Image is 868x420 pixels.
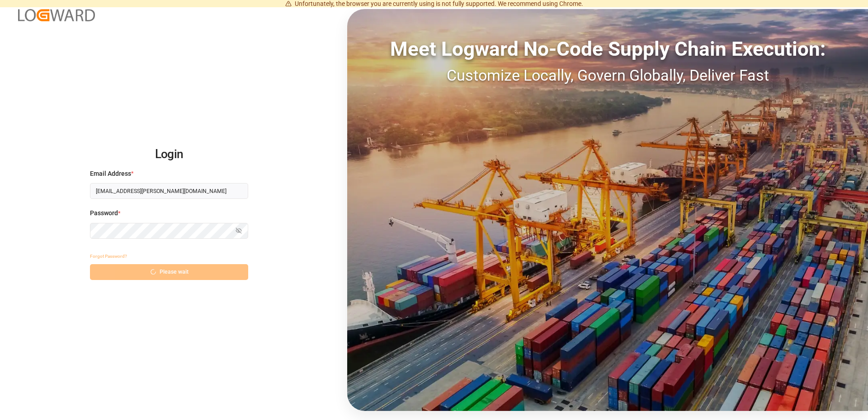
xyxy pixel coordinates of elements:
span: Email Address [90,169,131,179]
div: Customize Locally, Govern Globally, Deliver Fast [347,64,868,87]
input: Enter your email [90,183,248,199]
img: Logward_new_orange.png [18,9,95,21]
h2: Login [90,140,248,169]
div: Meet Logward No-Code Supply Chain Execution: [347,34,868,64]
span: Password [90,208,118,218]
